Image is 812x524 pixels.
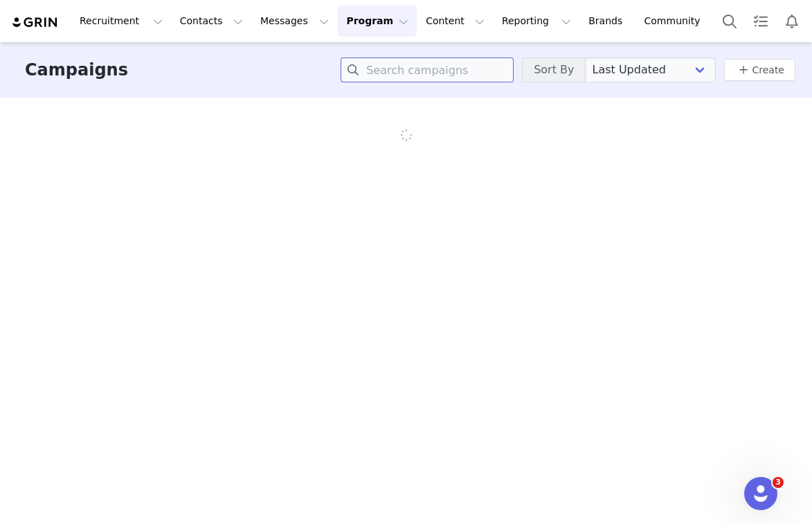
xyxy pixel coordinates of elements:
[735,62,784,78] a: Create
[636,6,715,37] a: Community
[71,6,171,37] button: Recruitment
[724,59,795,81] button: Create
[773,477,784,488] span: 3
[25,57,128,82] h3: Campaigns
[777,6,807,37] button: Notifications
[252,6,337,37] button: Messages
[417,6,493,37] button: Content
[746,6,776,37] a: Tasks
[744,477,777,510] iframe: Intercom live chat
[714,6,745,37] button: Search
[172,6,251,37] button: Contacts
[341,57,514,82] input: Search campaigns
[580,6,635,37] a: Brands
[11,16,60,29] img: grin logo
[494,6,579,37] button: Reporting
[338,6,417,37] button: Program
